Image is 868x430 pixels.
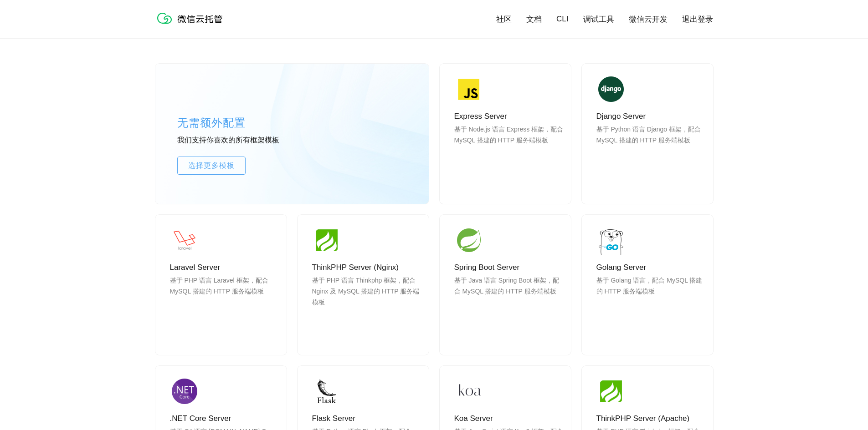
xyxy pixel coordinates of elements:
[556,15,568,24] a: CLI
[629,14,668,25] a: 微信云开发
[596,275,706,319] p: 基于 Golang 语言，配合 MySQL 搭建的 HTTP 服务端模板
[312,275,421,319] p: 基于 PHP 语言 Thinkphp 框架，配合 Nginx 及 MySQL 搭建的 HTTP 服务端模板
[170,262,279,273] p: Laravel Server
[454,124,564,167] p: 基于 Node.js 语言 Express 框架，配合 MySQL 搭建的 HTTP 服务端模板
[454,111,564,122] p: Express Server
[596,124,706,167] p: 基于 Python 语言 Django 框架，配合 MySQL 搭建的 HTTP 服务端模板
[596,413,706,424] p: ThinkPHP Server (Apache)
[177,136,314,146] p: 我们支持你喜欢的所有框架模板
[312,413,421,424] p: Flask Server
[682,14,713,25] a: 退出登录
[178,160,245,171] span: 选择更多模板
[596,111,706,122] p: Django Server
[583,14,614,25] a: 调试工具
[496,14,512,25] a: 社区
[312,262,421,273] p: ThinkPHP Server (Nginx)
[454,275,564,319] p: 基于 Java 语言 Spring Boot 框架，配合 MySQL 搭建的 HTTP 服务端模板
[155,9,228,27] img: 微信云托管
[170,275,279,319] p: 基于 PHP 语言 Laravel 框架，配合 MySQL 搭建的 HTTP 服务端模板
[155,21,228,29] a: 微信云托管
[454,413,564,424] p: Koa Server
[177,114,314,132] p: 无需额外配置
[526,14,542,25] a: 文档
[596,262,706,273] p: Golang Server
[454,262,564,273] p: Spring Boot Server
[170,413,279,424] p: .NET Core Server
